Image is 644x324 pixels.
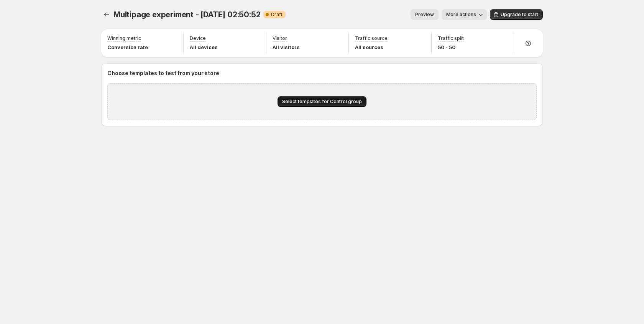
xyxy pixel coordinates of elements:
[278,96,366,107] button: Select templates for Control group
[273,43,300,51] p: All visitors
[446,12,476,18] span: More actions
[415,12,434,18] span: Preview
[438,43,464,51] p: 50 - 50
[490,9,543,20] button: Upgrade to start
[107,69,537,77] p: Choose templates to test from your store
[107,35,141,41] p: Winning metric
[438,35,464,41] p: Traffic split
[107,43,148,51] p: Conversion rate
[101,9,112,20] button: Experiments
[411,9,439,20] button: Preview
[442,9,487,20] button: More actions
[273,35,287,41] p: Visitor
[190,43,218,51] p: All devices
[355,35,388,41] p: Traffic source
[190,35,206,41] p: Device
[113,10,260,19] span: Multipage experiment - [DATE] 02:50:52
[271,12,283,18] span: Draft
[355,43,388,51] p: All sources
[501,12,538,18] span: Upgrade to start
[282,99,362,105] span: Select templates for Control group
